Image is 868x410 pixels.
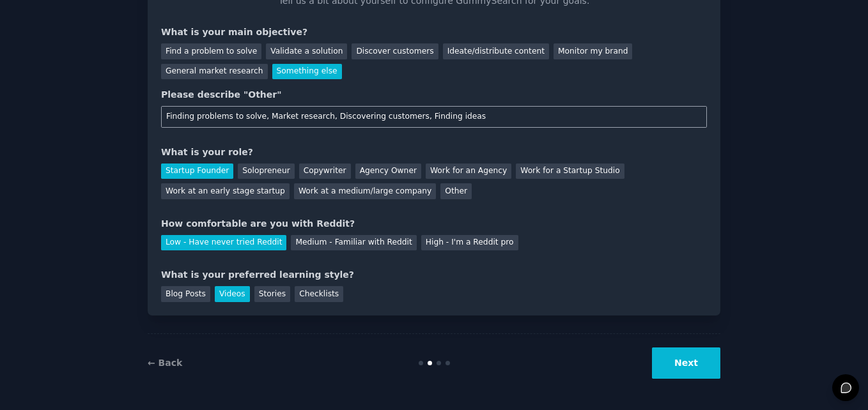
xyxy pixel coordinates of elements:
[516,163,624,179] div: Work for a Startup Studio
[161,183,290,199] div: Work at an early stage startup
[272,64,342,80] div: Something else
[161,26,707,39] div: What is your main objective?
[161,106,707,128] input: Your main objective
[238,163,294,179] div: Solopreneur
[148,358,182,368] a: ← Back
[440,183,472,199] div: Other
[161,146,707,159] div: What is your role?
[254,286,290,302] div: Stories
[161,64,268,80] div: General market research
[161,286,210,302] div: Blog Posts
[355,163,421,179] div: Agency Owner
[161,268,707,282] div: What is your preferred learning style?
[161,217,707,231] div: How comfortable are you with Reddit?
[161,88,707,102] div: Please describe "Other"
[215,286,250,302] div: Videos
[352,43,438,59] div: Discover customers
[291,235,416,251] div: Medium - Familiar with Reddit
[426,163,511,179] div: Work for an Agency
[554,43,632,59] div: Monitor my brand
[443,43,549,59] div: Ideate/distribute content
[161,235,286,251] div: Low - Have never tried Reddit
[421,235,518,251] div: High - I'm a Reddit pro
[652,347,720,379] button: Next
[299,163,351,179] div: Copywriter
[161,163,233,179] div: Startup Founder
[294,183,436,199] div: Work at a medium/large company
[161,43,261,59] div: Find a problem to solve
[295,286,343,302] div: Checklists
[266,43,347,59] div: Validate a solution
